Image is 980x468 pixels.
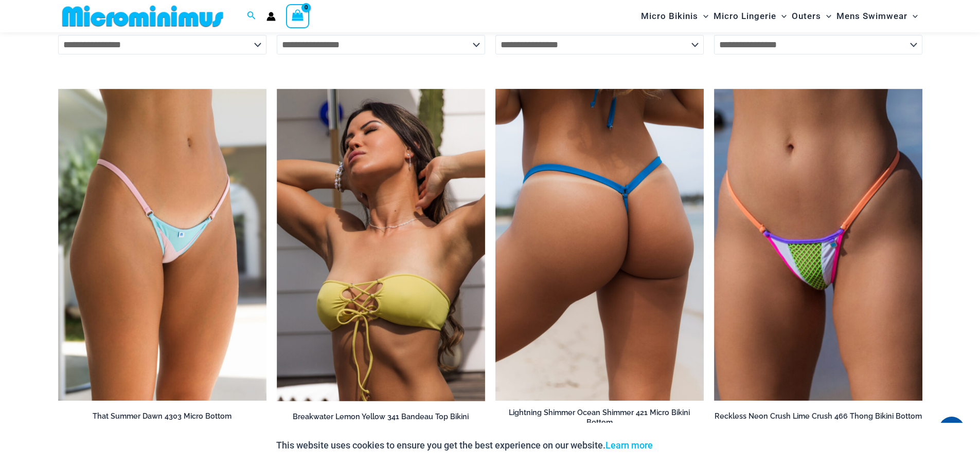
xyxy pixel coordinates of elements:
[495,89,704,401] a: Lightning Shimmer Ocean Shimmer 421 Micro 01Lightning Shimmer Ocean Shimmer 421 Micro 02Lightning...
[277,412,485,425] a: Breakwater Lemon Yellow 341 Bandeau Top Bikini
[58,5,227,28] img: MM SHOP LOGO FLAT
[495,408,704,431] a: Lightning Shimmer Ocean Shimmer 421 Micro Bikini Bottom
[58,89,266,401] a: That Summer Dawn 4303 Micro 01That Summer Dawn 3063 Tri Top 4303 Micro 05That Summer Dawn 3063 Tr...
[605,440,653,451] a: Learn more
[286,4,310,28] a: View Shopping Cart, empty
[277,89,485,401] img: Breakwater Lemon Yellow 341 halter 01
[714,411,922,421] h2: Reckless Neon Crush Lime Crush 466 Thong Bikini Bottom
[277,412,485,422] h2: Breakwater Lemon Yellow 341 Bandeau Top Bikini
[714,411,922,425] a: Reckless Neon Crush Lime Crush 466 Thong Bikini Bottom
[641,3,698,29] span: Micro Bikinis
[836,3,907,29] span: Mens Swimwear
[714,3,776,29] span: Micro Lingerie
[661,433,704,458] button: Accept
[821,3,831,29] span: Menu Toggle
[276,438,653,453] p: This website uses cookies to ensure you get the best experience on our website.
[907,3,918,29] span: Menu Toggle
[714,89,922,401] img: Reckless Neon Crush Lime Crush 466 Thong
[495,408,704,427] h2: Lightning Shimmer Ocean Shimmer 421 Micro Bikini Bottom
[266,12,276,21] a: Account icon link
[776,3,787,29] span: Menu Toggle
[714,89,922,401] a: Reckless Neon Crush Lime Crush 466 ThongReckless Neon Crush Lime Crush 466 Thong 01Reckless Neon ...
[58,411,266,425] a: That Summer Dawn 4303 Micro Bottom
[247,10,256,23] a: Search icon link
[637,2,922,31] nav: Site Navigation
[495,89,704,401] img: Lightning Shimmer Ocean Shimmer 421 Micro 02
[834,3,920,29] a: Mens SwimwearMenu ToggleMenu Toggle
[792,3,821,29] span: Outers
[698,3,708,29] span: Menu Toggle
[789,3,834,29] a: OutersMenu ToggleMenu Toggle
[277,89,485,401] a: Breakwater Lemon Yellow 341 halter 01Breakwater Lemon Yellow 341 halter 4956 Short 06Breakwater L...
[638,3,711,29] a: Micro BikinisMenu ToggleMenu Toggle
[58,411,266,421] h2: That Summer Dawn 4303 Micro Bottom
[58,89,266,401] img: That Summer Dawn 4303 Micro 01
[711,3,789,29] a: Micro LingerieMenu ToggleMenu Toggle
